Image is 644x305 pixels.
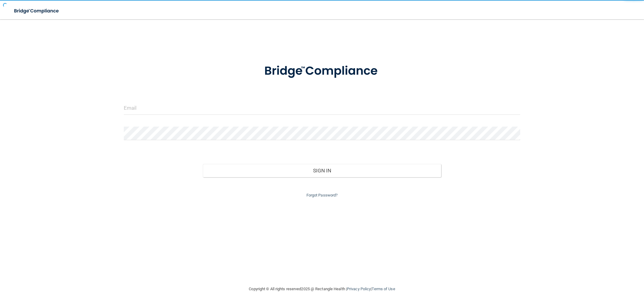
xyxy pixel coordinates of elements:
[372,287,395,291] a: Terms of Use
[9,5,65,17] img: bridge_compliance_login_screen.278c3ca4.svg
[203,164,441,177] button: Sign In
[212,279,432,299] div: Copyright © All rights reserved 2025 @ Rectangle Health | |
[347,287,371,291] a: Privacy Policy
[252,55,392,87] img: bridge_compliance_login_screen.278c3ca4.svg
[306,193,338,197] a: Forgot Password?
[124,101,521,115] input: Email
